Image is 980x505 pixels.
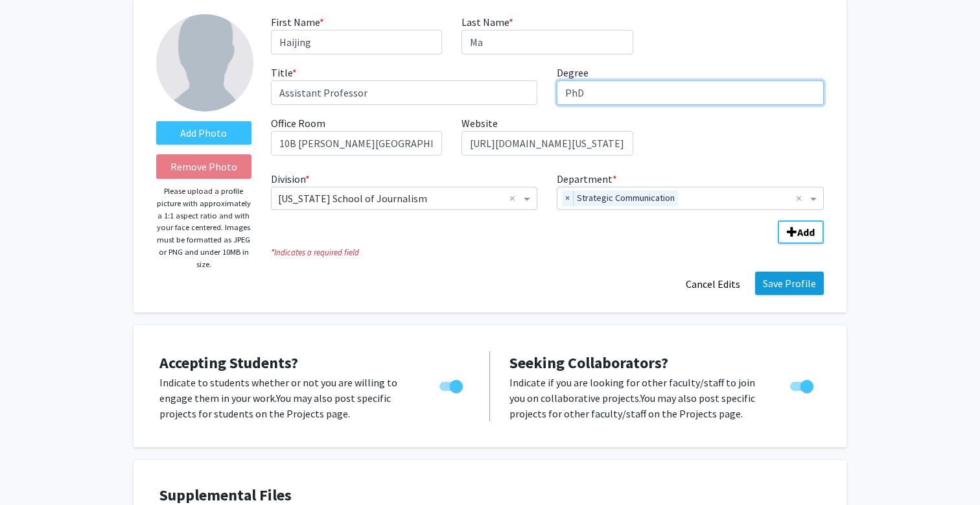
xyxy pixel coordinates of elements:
label: Degree [557,65,589,80]
p: Please upload a profile picture with approximately a 1:1 aspect ratio and with your face centered... [156,185,251,270]
div: Department [547,171,834,210]
span: × [562,191,574,206]
h4: Supplemental Files [159,486,821,505]
span: Clear all [509,191,520,206]
span: Seeking Collaborators? [509,353,668,373]
p: Indicate if you are looking for other faculty/staff to join you on collaborative projects. You ma... [509,375,765,421]
label: Title [271,65,297,80]
label: Last Name [461,14,513,30]
label: AddProfile Picture [156,121,251,145]
label: Office Room [271,115,325,131]
span: Strategic Communication [574,191,678,206]
div: Toggle [785,375,821,394]
img: Profile Picture [156,14,253,112]
iframe: Chat [10,447,55,495]
span: Clear all [796,191,807,206]
label: Website [461,115,498,131]
span: Accepting Students? [159,353,298,373]
ng-select: Department [557,187,824,210]
i: Indicates a required field [271,246,824,259]
button: Save Profile [755,272,824,295]
button: Cancel Edits [677,272,749,296]
button: Remove Photo [156,154,251,179]
button: Add Division/Department [778,220,824,244]
div: Toggle [434,375,470,394]
label: First Name [271,14,324,30]
p: Indicate to students whether or not you are willing to engage them in your work. You may also pos... [159,375,415,421]
b: Add [797,226,815,239]
ng-select: Division [271,187,538,210]
div: Division [261,171,548,210]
